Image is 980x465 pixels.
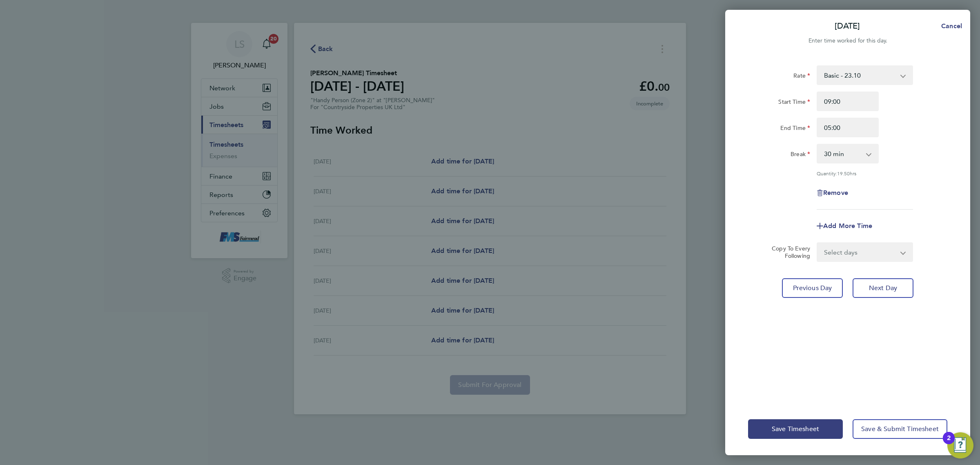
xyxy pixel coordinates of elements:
button: Remove [817,190,848,196]
input: E.g. 08:00 [817,92,879,111]
button: Save Timesheet [748,419,843,439]
button: Previous Day [782,278,843,298]
div: Enter time worked for this day. [725,36,970,46]
span: Next Day [869,284,897,292]
span: Add More Time [823,222,872,230]
div: Quantity: hrs [817,170,913,177]
button: Add More Time [817,223,872,229]
span: Save Timesheet [772,425,819,433]
span: Remove [823,189,848,197]
span: Previous Day [793,284,832,292]
button: Next Day [853,278,913,298]
label: Break [791,150,810,160]
button: Open Resource Center, 2 new notifications [947,432,973,458]
button: Save & Submit Timesheet [853,419,947,439]
button: Cancel [928,18,970,34]
span: Cancel [939,22,962,30]
span: 19.50 [837,170,850,177]
label: Copy To Every Following [765,245,810,259]
input: E.g. 18:00 [817,118,879,137]
label: End Time [780,124,810,134]
label: Start Time [778,98,810,108]
div: 2 [947,438,951,449]
p: [DATE] [835,20,860,32]
span: Save & Submit Timesheet [861,425,939,433]
label: Rate [793,72,810,82]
